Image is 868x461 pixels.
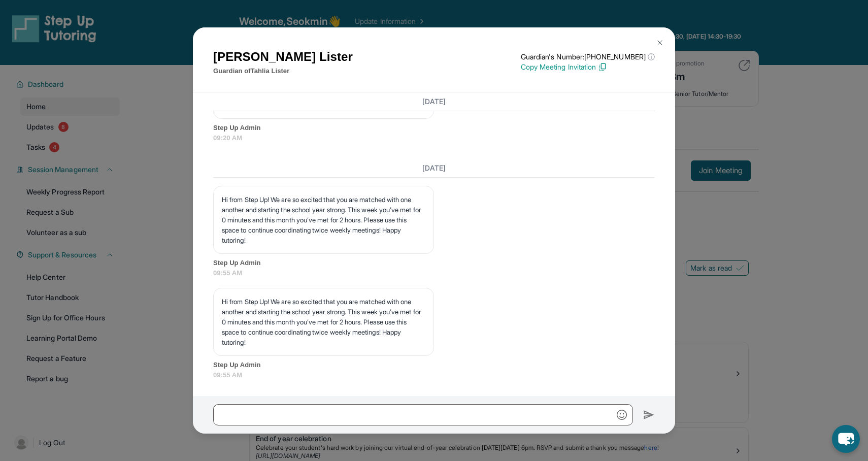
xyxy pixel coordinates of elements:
[213,133,655,143] span: 09:20 AM
[222,194,425,245] p: Hi from Step Up! We are so excited that you are matched with one another and starting the school ...
[521,62,655,72] p: Copy Meeting Invitation
[648,52,655,62] span: ⓘ
[222,297,425,347] p: Hi from Step Up! We are so excited that you are matched with one another and starting the school ...
[213,360,655,370] span: Step Up Admin
[598,62,607,72] img: Copy Icon
[213,268,655,278] span: 09:55 AM
[213,258,655,268] span: Step Up Admin
[213,163,655,173] h3: [DATE]
[213,96,655,107] h3: [DATE]
[213,48,353,66] h1: [PERSON_NAME] Lister
[213,66,353,76] p: Guardian of Tahlia Lister
[213,370,655,380] span: 09:55 AM
[832,425,860,453] button: chat-button
[643,409,655,421] img: Send icon
[521,52,655,62] p: Guardian's Number: [PHONE_NUMBER]
[213,123,655,133] span: Step Up Admin
[656,39,664,47] img: Close Icon
[617,410,627,420] img: Emoji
